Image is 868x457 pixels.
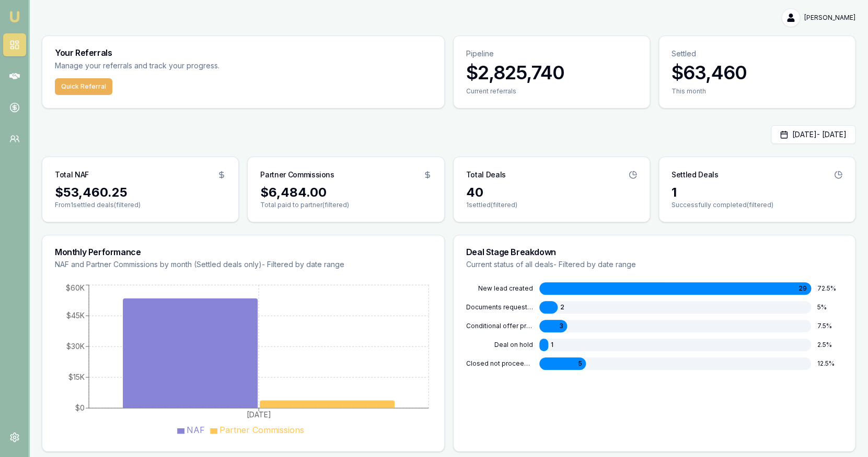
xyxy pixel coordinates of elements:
p: NAF and Partner Commissions by month (Settled deals only) - Filtered by date range [55,259,432,270]
span: [PERSON_NAME] [804,14,855,22]
tspan: $60K [66,283,85,292]
span: 2 [560,303,564,311]
h3: Partner Commissions [260,170,334,180]
div: 40 [466,184,637,201]
p: Pipeline [466,49,637,59]
span: 29 [798,284,807,293]
tspan: $45K [66,311,85,320]
span: Partner Commissions [219,425,304,435]
h3: Deal Stage Breakdown [466,248,843,256]
p: Successfully completed (filtered) [672,201,842,209]
tspan: $15K [68,372,85,381]
div: DOCUMENTS REQUESTED FROM CLIENT [466,303,533,311]
span: 1 [550,341,553,349]
div: DEAL ON HOLD [466,341,533,349]
div: 2.5 % [817,341,842,349]
div: 7.5 % [817,322,842,330]
span: 5 [577,359,582,368]
tspan: [DATE] [247,410,271,419]
div: CLOSED NOT PROCEEDING [466,359,533,368]
h3: Settled Deals [672,170,718,180]
div: This month [672,87,842,95]
button: Quick Referral [55,78,112,95]
div: 1 [672,184,842,201]
h3: Total NAF [55,170,89,180]
tspan: $30K [66,342,85,351]
h3: Total Deals [466,170,506,180]
div: 5 % [817,303,842,311]
div: NEW LEAD CREATED [466,284,533,293]
p: From 1 settled deals (filtered) [55,201,226,209]
span: 3 [559,322,563,330]
div: 12.5 % [817,359,842,368]
h3: Monthly Performance [55,248,432,256]
p: Settled [672,49,842,59]
p: Total paid to partner (filtered) [260,201,431,209]
h3: $2,825,740 [466,62,637,83]
span: NAF [187,425,205,435]
div: 72.5 % [817,284,842,293]
h3: $63,460 [672,62,842,83]
div: Current referrals [466,87,637,95]
h3: Your Referrals [55,49,432,57]
p: Manage your referrals and track your progress. [55,60,322,72]
p: Current status of all deals - Filtered by date range [466,259,843,270]
div: CONDITIONAL OFFER PROVIDED TO CLIENT [466,322,533,330]
div: $53,460.25 [55,184,226,201]
img: emu-icon-u.png [8,10,21,23]
button: [DATE]- [DATE] [771,125,855,144]
tspan: $0 [75,403,85,412]
p: 1 settled (filtered) [466,201,637,209]
div: $6,484.00 [260,184,431,201]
